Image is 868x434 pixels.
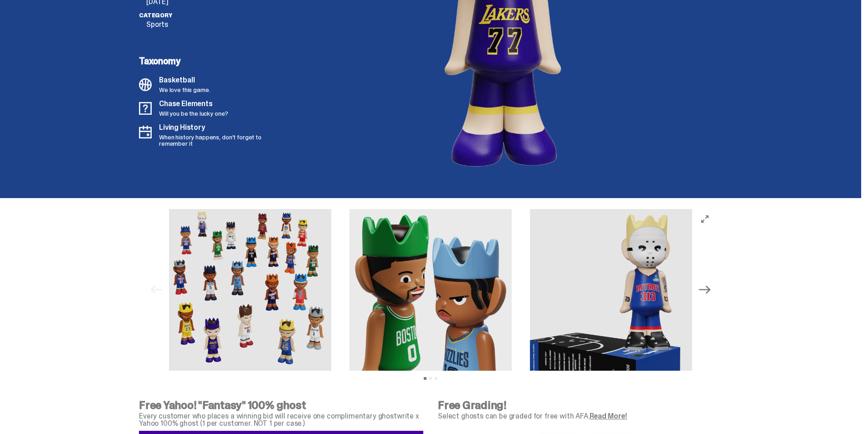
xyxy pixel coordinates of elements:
p: When history happens, don't forget to remember it [159,134,279,147]
p: Every customer who places a winning bid will receive one complimentary ghostwrite x Yahoo 100% gh... [139,413,423,427]
p: Chase Elements [159,100,228,107]
button: View slide 1 [424,377,426,380]
img: NBA-MG-Eminem.png [530,209,692,371]
img: NBA-MG-All.png [169,209,331,371]
button: View full-screen [699,214,710,225]
span: Category [139,11,172,19]
p: Sports [146,21,285,28]
button: View slide 2 [429,377,432,380]
p: Living History [159,124,279,131]
p: Free Yahoo! "Fantasy" 100% ghost [139,400,423,411]
a: Read More! [590,411,627,421]
p: Will you be the lucky one? [159,110,228,117]
p: Taxonomy [139,56,279,66]
button: Next [695,280,715,300]
button: View slide 3 [435,377,437,380]
p: Select ghosts can be graded for free with AFA. [438,413,722,420]
p: We love this game. [159,87,210,93]
img: NBA-MG-BaseVictory-ezgif.com-optipng.png [349,209,512,371]
p: Free Grading! [438,400,722,411]
p: Basketball [159,77,210,84]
